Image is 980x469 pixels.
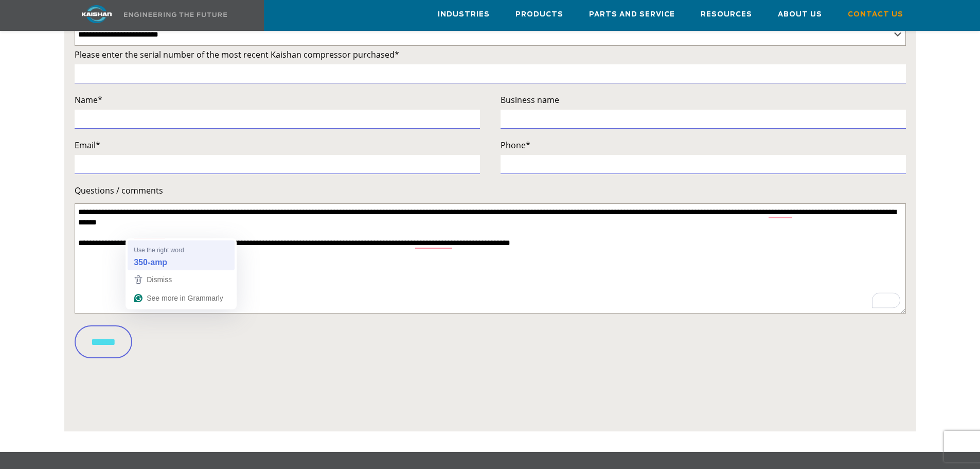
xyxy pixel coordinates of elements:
[75,138,480,152] label: Email*
[778,1,822,28] a: About Us
[589,9,675,21] span: Parts and Service
[589,1,675,28] a: Parts and Service
[124,12,227,17] img: Engineering the future
[515,1,563,28] a: Products
[75,47,906,424] form: Contact form
[848,1,903,28] a: Contact Us
[58,5,135,23] img: kaishan logo
[75,203,906,314] textarea: To enrich screen reader interactions, please activate Accessibility in Grammarly extension settings
[438,1,490,28] a: Industries
[701,9,752,21] span: Resources
[75,47,906,62] label: Please enter the serial number of the most recent Kaishan compressor purchased*
[778,9,822,21] span: About Us
[701,1,752,28] a: Resources
[848,9,903,21] span: Contact Us
[75,93,480,107] label: Name*
[501,93,906,107] label: Business name
[501,138,906,152] label: Phone*
[438,9,490,21] span: Industries
[515,9,563,21] span: Products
